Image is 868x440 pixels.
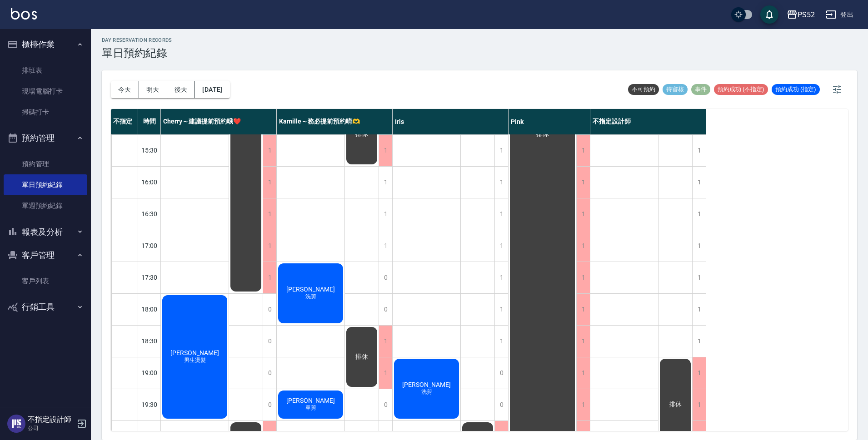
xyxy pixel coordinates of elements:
span: 排休 [354,353,370,361]
div: 17:00 [138,230,161,262]
div: 1 [576,167,590,198]
span: 排休 [354,130,370,138]
span: 洗剪 [304,293,318,301]
div: 18:00 [138,293,161,325]
div: 0 [263,326,276,357]
span: [PERSON_NAME] [284,397,337,404]
span: 預約成功 (指定) [772,85,820,94]
div: Kamille～務必提前預約唷🫶 [277,109,393,134]
div: 1 [576,294,590,325]
img: Person [7,415,25,433]
span: 待審核 [663,85,688,94]
span: 預約成功 (不指定) [714,85,768,94]
div: 不指定設計師 [590,109,706,134]
div: 0 [494,389,508,420]
div: Pink [509,109,590,134]
div: Cherry～建議提前預約哦❤️ [161,109,277,134]
span: 排休 [667,400,683,409]
span: [PERSON_NAME] [169,349,221,356]
button: 後天 [167,81,195,98]
div: 16:00 [138,166,161,198]
div: 1 [576,262,590,293]
div: 16:30 [138,198,161,230]
span: 排休 [534,130,551,138]
div: 1 [692,198,706,230]
a: 現場電腦打卡 [4,81,87,102]
div: 1 [263,135,276,166]
div: 1 [576,326,590,357]
span: [PERSON_NAME] [284,286,337,293]
div: 1 [576,389,590,420]
div: 1 [263,230,276,262]
div: 1 [379,167,392,198]
div: 1 [692,167,706,198]
div: 1 [494,135,508,166]
div: 1 [692,135,706,166]
h3: 單日預約紀錄 [102,47,172,59]
div: PS52 [798,9,815,20]
div: 1 [263,198,276,230]
div: 1 [692,389,706,420]
div: 1 [576,135,590,166]
div: 1 [494,198,508,230]
p: 公司 [28,424,74,432]
a: 單日預約紀錄 [4,174,87,195]
div: 18:30 [138,325,161,357]
div: 1 [494,167,508,198]
div: 時間 [138,109,161,134]
div: 0 [263,357,276,389]
div: 1 [494,230,508,262]
span: [PERSON_NAME] [400,381,453,388]
span: 事件 [691,85,710,94]
div: 19:30 [138,389,161,420]
button: 報表及分析 [4,220,87,244]
button: 預約管理 [4,126,87,150]
div: 1 [692,262,706,293]
span: 不可預約 [628,85,659,94]
div: 不指定 [111,109,138,134]
div: 1 [379,326,392,357]
button: 今天 [111,81,139,98]
button: 行銷工具 [4,295,87,319]
h5: 不指定設計師 [28,415,74,424]
div: 1 [576,230,590,262]
button: 櫃檯作業 [4,33,87,56]
a: 客戶列表 [4,271,87,292]
button: 明天 [139,81,167,98]
button: save [760,5,778,24]
div: 1 [379,357,392,389]
img: Logo [11,8,37,20]
div: 1 [692,230,706,262]
span: 男生燙髮 [182,356,208,364]
div: 1 [379,230,392,262]
button: 登出 [822,6,857,23]
div: 1 [494,326,508,357]
button: PS52 [783,5,818,24]
div: 1 [494,294,508,325]
div: 1 [692,294,706,325]
button: 客戶管理 [4,243,87,267]
div: 1 [692,357,706,389]
div: 1 [692,326,706,357]
div: 1 [379,135,392,166]
button: [DATE] [195,81,229,98]
div: 1 [494,262,508,293]
div: 0 [494,357,508,389]
div: 1 [263,262,276,293]
div: 0 [379,389,392,420]
div: 1 [576,357,590,389]
div: 15:30 [138,134,161,166]
a: 排班表 [4,60,87,81]
a: 單週預約紀錄 [4,195,87,216]
div: 0 [379,262,392,293]
h2: day Reservation records [102,37,172,43]
div: 1 [263,167,276,198]
div: 0 [263,294,276,325]
div: 0 [379,294,392,325]
div: 1 [576,198,590,230]
div: 17:30 [138,262,161,293]
a: 掃碼打卡 [4,102,87,123]
div: Iris [393,109,509,134]
span: 單剪 [304,404,318,412]
div: 1 [379,198,392,230]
